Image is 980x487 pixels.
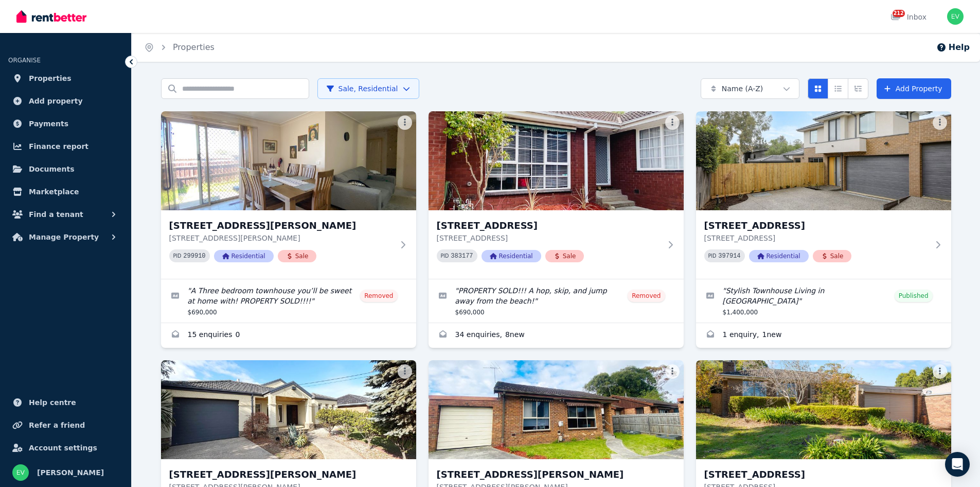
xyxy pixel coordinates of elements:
a: Account settings [8,438,123,458]
span: Finance report [29,140,88,153]
span: Sale [813,250,852,262]
button: More options [665,364,680,379]
span: Sale [545,250,584,262]
div: Inbox [890,12,926,22]
a: Properties [8,68,123,89]
button: Expanded list view [848,78,868,99]
button: Find a tenant [8,204,123,225]
a: 3/41 Rotherwood Road[STREET_ADDRESS][STREET_ADDRESS]PID 397914ResidentialSale [696,111,951,279]
p: [STREET_ADDRESS][PERSON_NAME] [169,233,394,243]
button: Card view [808,78,828,99]
button: Manage Property [8,227,123,247]
span: Sale [278,250,317,262]
button: Compact list view [828,78,848,99]
span: Add property [29,95,83,107]
span: Payments [29,117,68,130]
a: Enquiries for 2/25 Springs Road, Clayton South [161,323,416,348]
a: 2/25 Springs Road, Clayton South[STREET_ADDRESS][PERSON_NAME][STREET_ADDRESS][PERSON_NAME]PID 299... [161,111,416,279]
button: Help [936,41,970,54]
span: Sale, Residential [326,83,398,94]
span: Properties [29,72,72,85]
img: RentBetter [16,9,86,24]
a: Refer a friend [8,415,123,435]
button: More options [398,364,412,379]
h3: [STREET_ADDRESS][PERSON_NAME] [169,219,394,233]
img: 2/25 Springs Road, Clayton South [161,111,416,210]
span: Account settings [29,442,97,454]
span: Residential [482,250,541,262]
span: Marketplace [29,186,79,198]
span: ORGANISE [8,57,41,64]
nav: Breadcrumb [132,33,227,62]
button: More options [933,115,947,130]
span: Help centre [29,396,76,409]
button: Sale, Residential [317,78,419,99]
span: Manage Property [29,231,99,243]
span: [PERSON_NAME] [37,466,104,479]
a: Enquiries for 3/35 Bay St, Parkdale [429,323,684,348]
a: Properties [173,42,215,52]
a: Enquiries for 3/41 Rotherwood Road [696,323,951,348]
div: View options [808,78,868,99]
a: Add property [8,91,123,111]
span: Name (A-Z) [722,83,763,94]
a: Marketplace [8,181,123,202]
small: PID [173,253,182,259]
a: Edit listing: PROPERTY SOLD!!! A hop, skip, and jump away from the beach! [429,279,684,323]
code: 383177 [451,253,473,260]
a: Add Property [877,78,951,99]
button: Name (A-Z) [701,78,799,99]
img: 3/35 Bay St, Parkdale [429,111,684,210]
a: Edit listing: Stylish Townhouse Living in Ivanhoe East [696,279,951,323]
button: More options [933,364,947,379]
small: PID [441,253,449,259]
p: [STREET_ADDRESS] [437,233,661,243]
a: Finance report [8,136,123,157]
span: 212 [893,10,905,17]
button: More options [398,115,412,130]
img: 5 Dixon Ave, Werribee [161,360,416,459]
a: Documents [8,159,123,179]
img: 5/32 Roberts Street, Frankston [429,360,684,459]
span: Refer a friend [29,419,85,431]
h3: [STREET_ADDRESS] [437,219,661,233]
img: Emma Vatos [947,8,964,25]
img: 3/41 Rotherwood Road [696,111,951,210]
h3: [STREET_ADDRESS] [704,219,929,233]
img: Emma Vatos [12,464,29,481]
a: Edit listing: A Three bedroom townhouse you’ll be sweet at home with! PROPERTY SOLD!!!! [161,279,416,323]
span: Residential [749,250,809,262]
a: 3/35 Bay St, Parkdale[STREET_ADDRESS][STREET_ADDRESS]PID 383177ResidentialSale [429,111,684,279]
button: More options [665,115,680,130]
span: Documents [29,163,75,175]
code: 397914 [718,253,740,260]
span: Find a tenant [29,208,83,221]
span: Residential [214,250,274,262]
a: Payments [8,113,123,134]
small: PID [708,253,717,259]
h3: [STREET_ADDRESS] [704,467,929,482]
h3: [STREET_ADDRESS][PERSON_NAME] [437,467,661,482]
h3: [STREET_ADDRESS][PERSON_NAME] [169,467,394,482]
div: Open Intercom Messenger [945,452,970,477]
a: Help centre [8,392,123,413]
code: 299910 [183,253,205,260]
img: 8 Jindalee Court, Frankston [696,360,951,459]
p: [STREET_ADDRESS] [704,233,929,243]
